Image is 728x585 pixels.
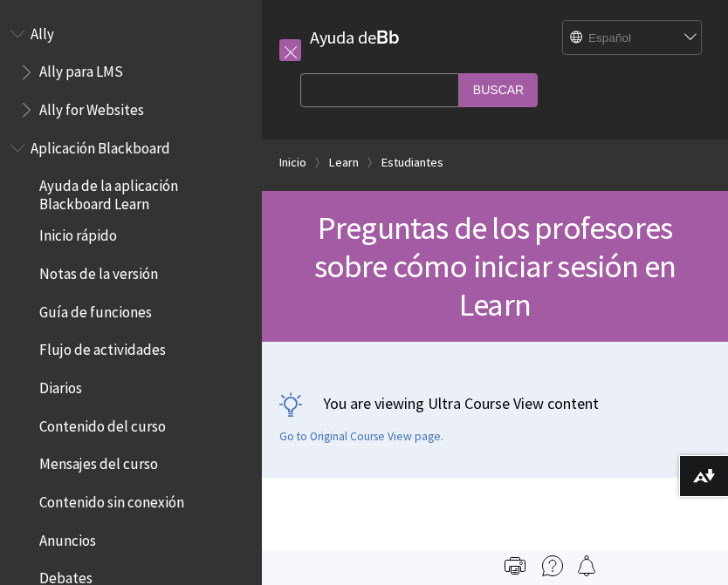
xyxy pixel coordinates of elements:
[459,73,538,107] input: Buscar
[39,58,123,81] span: Ally para LMS
[39,95,144,119] span: Ally for Websites
[39,259,158,282] span: Notas de la versión
[279,392,711,414] p: You are viewing Ultra Course View content
[329,152,359,173] a: Learn
[39,297,152,321] span: Guía de funciones
[576,555,597,576] img: Follow this page
[39,487,184,511] span: Contenido sin conexión
[505,555,525,576] img: Print
[376,26,400,49] strong: Bb
[381,152,443,173] a: Estudiantes
[31,133,170,157] span: Aplicación Blackboard
[542,555,563,576] img: More help
[39,373,82,397] span: Diarios
[39,172,250,213] span: Ayuda de la aplicación Blackboard Learn
[310,26,400,48] a: Ayuda deBb
[563,21,703,56] select: Site Language Selector
[39,450,158,473] span: Mensajes del curso
[31,19,54,43] span: Ally
[279,429,443,445] a: Go to Original Course View page.
[279,152,306,173] a: Inicio
[39,336,166,359] span: Flujo de actividades
[314,207,676,324] span: Preguntas de los profesores sobre cómo iniciar sesión en Learn
[39,412,166,435] span: Contenido del curso
[10,19,251,125] nav: Book outline for Anthology Ally Help
[39,526,96,549] span: Anuncios
[39,221,117,245] span: Inicio rápido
